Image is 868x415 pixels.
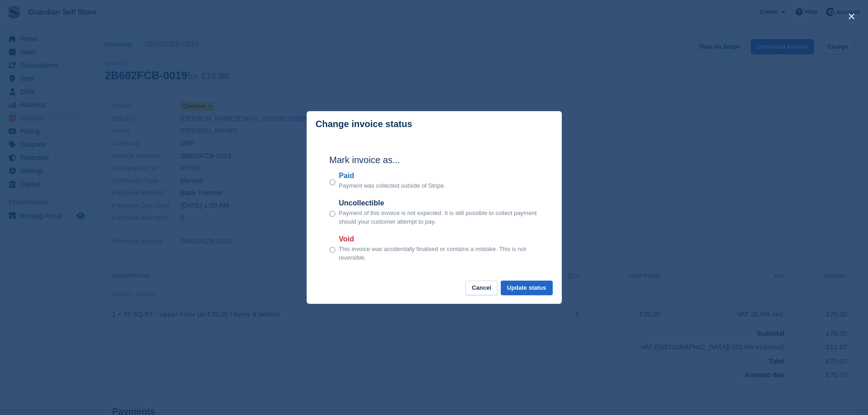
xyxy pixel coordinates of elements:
[316,119,412,129] p: Change invoice status
[339,181,446,190] p: Payment was collected outside of Stripe.
[339,245,539,262] p: This invoice was accidentally finalised or contains a mistake. This is not reversible.
[329,153,539,167] h2: Mark invoice as...
[339,198,539,209] label: Uncollectible
[339,170,446,181] label: Paid
[844,9,859,24] button: close
[339,209,539,226] p: Payment of this invoice is not expected. It is still possible to collect payment should your cust...
[501,281,553,296] button: Update status
[339,234,539,245] label: Void
[465,281,498,296] button: Cancel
